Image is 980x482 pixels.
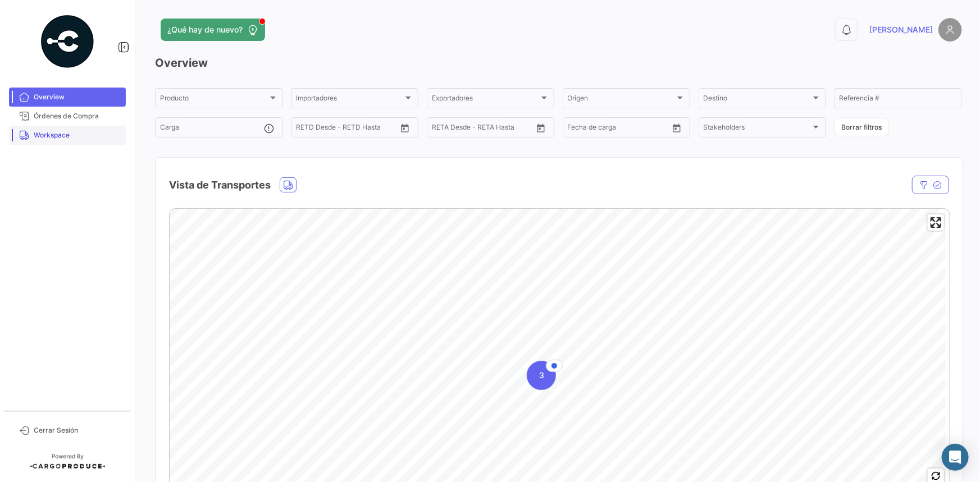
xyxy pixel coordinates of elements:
[928,214,944,231] button: Enter fullscreen
[596,125,644,133] input: Hasta
[167,24,243,35] span: ¿Qué hay de nuevo?
[834,118,889,136] button: Borrar filtros
[432,96,540,104] span: Exportadores
[9,126,126,145] a: Workspace
[9,107,126,126] a: Órdenes de Compra
[324,125,372,133] input: Hasta
[568,96,676,104] span: Origen
[280,178,296,192] button: Land
[296,125,316,133] input: Desde
[942,444,969,471] div: Abrir Intercom Messenger
[869,24,933,35] span: [PERSON_NAME]
[34,92,121,102] span: Overview
[704,125,812,133] span: Stakeholders
[39,13,95,70] img: powered-by.png
[34,130,121,140] span: Workspace
[155,55,962,71] h3: Overview
[539,370,544,381] span: 3
[460,125,508,133] input: Hasta
[34,425,121,435] span: Cerrar Sesión
[169,177,271,193] h4: Vista de Transportes
[668,120,685,136] button: Open calendar
[704,96,812,104] span: Destino
[938,18,962,42] img: placeholder-user.png
[160,96,268,104] span: Producto
[432,125,452,133] input: Desde
[34,111,121,121] span: Órdenes de Compra
[568,125,588,133] input: Desde
[9,88,126,107] a: Overview
[396,120,413,136] button: Open calendar
[532,120,549,136] button: Open calendar
[161,19,265,41] button: ¿Qué hay de nuevo?
[527,361,556,390] div: Map marker
[296,96,404,104] span: Importadores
